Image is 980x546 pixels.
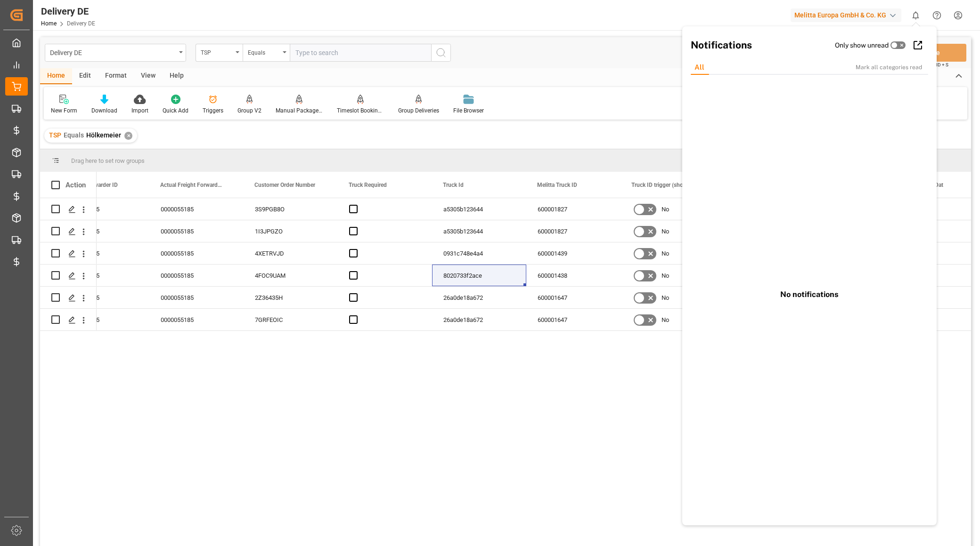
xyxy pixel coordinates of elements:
[526,265,621,286] div: 600001438
[40,242,97,265] div: Press SPACE to select this row.
[124,132,132,140] div: ✕
[856,63,932,72] div: Mark all categories read
[163,68,191,84] div: Help
[243,44,290,62] button: open menu
[432,220,526,242] div: a5305b123644
[526,220,621,242] div: 600001827
[244,287,338,308] div: 2Z36435H
[49,131,61,139] span: TSP
[40,198,97,220] div: Press SPACE to select this row.
[526,242,621,264] div: 600001439
[45,44,186,62] button: open menu
[160,182,223,188] span: Actual Freight Forwarder ID
[244,242,338,264] div: 4XETRVJD
[244,198,338,220] div: 3S9PGB8O
[50,46,176,58] div: Delivery DE
[163,106,188,115] div: Quick Add
[661,221,669,242] span: No
[196,44,243,62] button: open menu
[51,106,77,115] div: New Form
[687,60,712,75] div: All
[926,5,947,26] button: Help Center
[661,309,669,331] span: No
[905,5,926,26] button: show 0 new notifications
[40,309,97,331] div: Press SPACE to select this row.
[86,131,121,139] span: Hölkemeier
[691,38,835,53] h2: Notifications
[661,287,669,309] span: No
[149,198,244,220] div: 0000055185
[276,106,323,115] div: Manual Package TypeDetermination
[55,242,149,264] div: 0000055185
[398,106,439,115] div: Group Deliveries
[537,182,577,188] span: Melitta Truck ID
[149,242,244,264] div: 0000055185
[65,181,86,189] div: Action
[41,4,95,18] div: Delivery DE
[55,265,149,286] div: 0000055185
[41,20,57,27] a: Home
[55,198,149,220] div: 0000055185
[791,6,905,24] button: Melitta Europa GmbH & Co. KG
[149,287,244,308] div: 0000055185
[244,220,338,242] div: 1I3JPGZO
[432,242,526,264] div: 0931c748e4a4
[443,182,464,188] span: Truck Id
[91,106,117,115] div: Download
[149,220,244,242] div: 0000055185
[835,40,889,50] label: Only show unread
[55,309,149,330] div: 0000055185
[131,106,148,115] div: Import
[244,309,338,330] div: 7GRFEOIC
[40,220,97,242] div: Press SPACE to select this row.
[432,287,526,308] div: 26a0de18a672
[432,309,526,330] div: 26a0de18a672
[244,265,338,286] div: 4FOC9UAM
[71,157,145,164] span: Drag here to set row groups
[661,243,669,265] span: No
[337,106,384,115] div: Timeslot Booking Report
[237,106,261,115] div: Group V2
[40,287,97,309] div: Press SPACE to select this row.
[149,309,244,330] div: 0000055185
[248,46,280,57] div: Equals
[431,44,451,62] button: search button
[40,265,97,287] div: Press SPACE to select this row.
[661,199,669,220] span: No
[526,198,621,220] div: 600001827
[453,106,484,115] div: File Browser
[55,220,149,242] div: 0000055185
[526,309,621,330] div: 600001647
[134,68,163,84] div: View
[432,198,526,220] div: a5305b123644
[64,131,84,139] span: Equals
[631,182,694,188] span: Truck ID trigger (should be deleted in the future)
[526,287,621,308] div: 600001647
[203,106,223,115] div: Triggers
[98,68,134,84] div: Format
[780,289,839,300] h3: No notifications
[55,287,149,308] div: 0000055185
[149,265,244,286] div: 0000055185
[72,68,98,84] div: Edit
[661,265,669,287] span: No
[254,182,315,188] span: Customer Order Number
[349,182,387,188] span: Truck Required
[290,44,431,62] input: Type to search
[791,8,901,22] div: Melitta Europa GmbH & Co. KG
[40,68,72,84] div: Home
[201,46,233,57] div: TSP
[432,265,526,286] div: 8020733f2ace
